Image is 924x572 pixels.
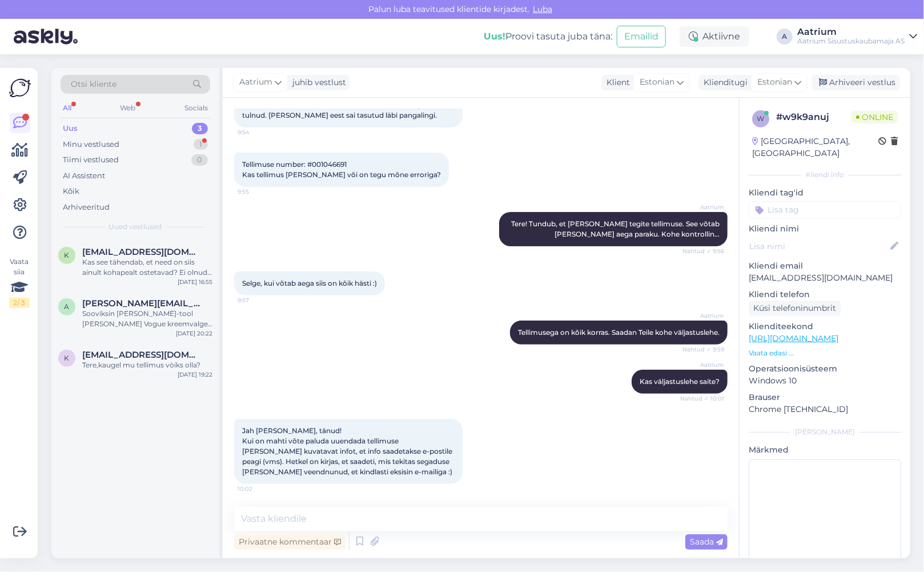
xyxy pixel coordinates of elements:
[238,485,280,493] span: 10:02
[82,350,201,360] span: kadritsorni@gmail.co
[749,427,901,437] div: [PERSON_NAME]
[9,77,31,99] img: Askly Logo
[749,289,901,301] p: Kliendi telefon
[749,260,901,272] p: Kliendi email
[757,114,765,123] span: w
[518,328,720,337] span: Tellimusega on kõik korras. Saadan Teile kohe väljastuslehe.
[484,30,612,43] div: Proovi tasuta juba täna:
[851,111,898,123] span: Online
[238,296,280,305] span: 9:57
[680,26,749,47] div: Aktiivne
[82,257,212,278] div: Kas see tähendab, et need on siis ainult kohapealt ostetavad? Ei olnud ka juures silti, et oleks ...
[602,77,630,89] div: Klient
[484,31,505,42] b: Uus!
[749,187,901,199] p: Kliendi tag'id
[238,128,280,137] span: 9:54
[749,403,901,415] p: Chrome [TECHNICAL_ID]
[749,223,901,235] p: Kliendi nimi
[529,4,556,14] span: Luba
[9,298,30,308] div: 2 / 3
[71,78,116,90] span: Otsi kliente
[749,444,901,456] p: Märkmed
[617,26,666,47] button: Emailid
[63,154,119,166] div: Tiimi vestlused
[63,170,105,182] div: AI Assistent
[681,345,724,354] span: Nähtud ✓ 9:59
[82,247,201,257] span: koitlakrete@gmail.com
[234,534,346,550] div: Privaatne kommentaar
[178,370,212,379] div: [DATE] 19:22
[640,76,674,89] span: Estonian
[118,101,138,115] div: Web
[192,123,208,134] div: 3
[749,201,901,218] input: Lisa tag
[749,170,901,180] div: Kliendi info
[239,76,272,89] span: Aatrium
[191,154,208,166] div: 0
[690,537,723,547] span: Saada
[749,363,901,375] p: Operatsioonisüsteem
[749,375,901,387] p: Windows 10
[65,251,70,259] span: k
[749,348,901,358] p: Vaata edasi ...
[511,219,721,238] span: Tere! Tundub, et [PERSON_NAME] tegite tellimuse. See võtab [PERSON_NAME] aega paraku. Kohe kontro...
[681,311,724,320] span: Aatrium
[812,75,900,90] div: Arhiveeri vestlus
[9,257,30,308] div: Vaata siia
[749,240,888,253] input: Lisa nimi
[109,222,162,232] span: Uued vestlused
[182,101,210,115] div: Socials
[681,203,724,211] span: Aatrium
[749,333,838,343] a: [URL][DOMAIN_NAME]
[242,279,377,287] span: Selge, kui võtab aega siis on kõik hästi :)
[797,37,905,46] div: Aatrium Sisustuskaubamaja AS
[176,329,212,338] div: [DATE] 20:22
[63,123,78,134] div: Uus
[82,309,212,329] div: Sooviksin [PERSON_NAME]-tool [PERSON_NAME] Vogue kreemvalge 200L juurde tellida sisekoti, mis on ...
[681,247,724,255] span: Nähtud ✓ 9:56
[752,135,878,159] div: [GEOGRAPHIC_DATA], [GEOGRAPHIC_DATA]
[797,27,917,46] a: AatriumAatrium Sisustuskaubamaja AS
[776,110,851,124] div: # w9k9anuj
[288,77,346,89] div: juhib vestlust
[82,360,212,370] div: Tere,kaugel mu tellimus vòiks olla?
[797,27,905,37] div: Aatrium
[65,354,70,362] span: k
[699,77,748,89] div: Klienditugi
[63,202,110,213] div: Arhiveeritud
[749,272,901,284] p: [EMAIL_ADDRESS][DOMAIN_NAME]
[63,139,119,150] div: Minu vestlused
[65,302,70,311] span: a
[194,139,208,150] div: 1
[178,278,212,286] div: [DATE] 16:55
[749,301,841,316] div: Küsi telefoninumbrit
[82,298,201,309] span: anne.raag@mail.ee
[749,321,901,333] p: Klienditeekond
[749,391,901,403] p: Brauser
[63,186,79,197] div: Kõik
[242,426,454,476] span: Jah [PERSON_NAME], tänud! Kui on mahti võte paluda uuendada tellimuse [PERSON_NAME] kuvatavat inf...
[640,377,720,386] span: Kas väljastuslehe saite?
[757,76,792,89] span: Estonian
[61,101,74,115] div: All
[777,29,793,45] div: A
[680,394,724,403] span: Nähtud ✓ 10:01
[681,361,724,369] span: Aatrium
[238,187,280,196] span: 9:55
[242,160,441,179] span: Tellimuse number: #001046691 Kas tellimus [PERSON_NAME] või on tegu mõne erroriga?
